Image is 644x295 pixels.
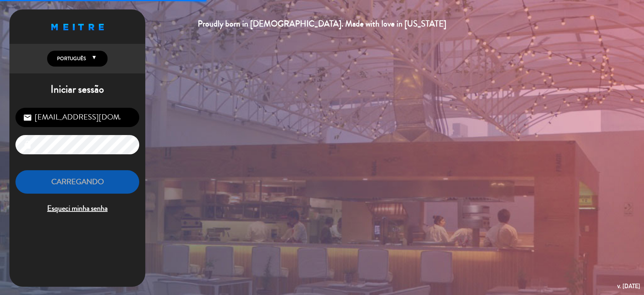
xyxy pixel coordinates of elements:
div: v. [DATE] [617,281,640,291]
i: lock [23,140,32,149]
button: Carregando [15,170,139,194]
span: Português [55,55,86,62]
h1: Iniciar sessão [9,83,145,96]
input: Correio eletrônico [15,108,139,127]
span: Esqueci minha senha [15,202,139,215]
i: email [23,113,32,122]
